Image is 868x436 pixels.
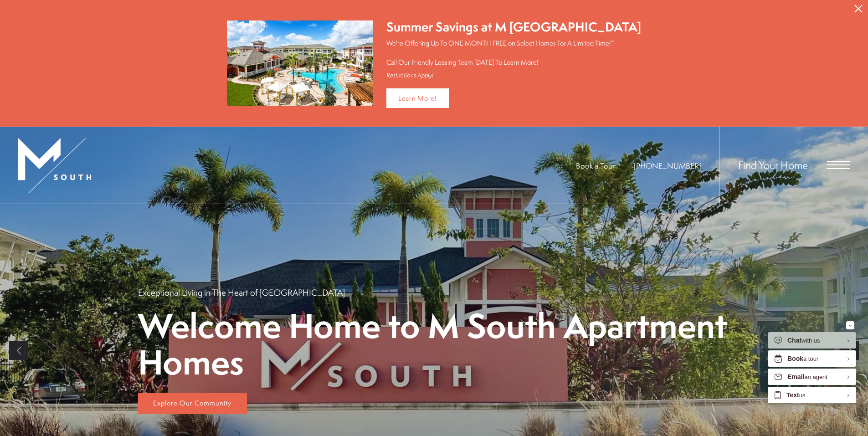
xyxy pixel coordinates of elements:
a: Book a Tour [576,160,615,171]
a: Find Your Home [738,158,808,172]
button: Open Menu [827,161,850,169]
a: Explore Our Community [138,393,247,415]
a: Learn More! [386,88,449,108]
a: Previous [9,341,28,360]
img: MSouth [18,138,91,193]
img: Summer Savings at M South Apartments [227,21,373,106]
p: Welcome Home to M South Apartment Homes [138,308,730,380]
div: Summer Savings at M [GEOGRAPHIC_DATA] [386,18,641,36]
div: Restrictions Apply! [386,72,641,79]
p: We're Offering Up To ONE MONTH FREE on Select Homes For A Limited Time!* Call Our Friendly Leasin... [386,38,641,67]
p: Exceptional Living in The Heart of [GEOGRAPHIC_DATA] [138,287,345,298]
a: Call Us at 813-570-8014 [634,160,701,171]
span: [PHONE_NUMBER] [634,160,701,171]
span: Explore Our Community [153,398,231,408]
